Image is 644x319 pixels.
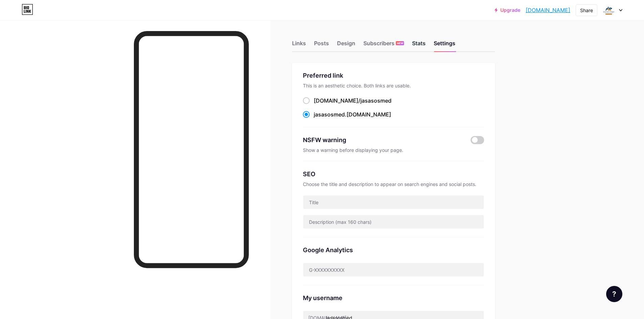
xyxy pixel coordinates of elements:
div: Google Analytics [303,245,484,255]
img: Nurfattah H [602,4,615,17]
div: Preferred link [303,71,484,80]
div: Share [580,7,593,14]
input: G-XXXXXXXXXX [303,263,484,276]
div: Posts [314,39,329,51]
div: Settings [434,39,455,51]
div: Subscribers [363,39,404,51]
div: This is an aesthetic choice. Both links are usable. [303,83,484,88]
div: [DOMAIN_NAME]/ [314,97,391,105]
span: NEW [397,41,403,45]
div: .[DOMAIN_NAME] [314,110,391,118]
span: jasasosmed [314,111,345,118]
a: Upgrade [495,7,520,13]
div: SEO [303,169,484,179]
div: My username [303,293,484,302]
div: Choose the title and description to appear on search engines and social posts. [303,181,484,187]
input: Description (max 160 chars) [303,215,484,229]
div: NSFW warning [303,135,461,144]
a: [DOMAIN_NAME] [526,6,570,14]
span: jasasosmed [360,97,391,104]
div: Show a warning before displaying your page. [303,147,484,153]
div: Stats [412,39,426,51]
div: Links [292,39,306,51]
div: Design [337,39,355,51]
input: Title [303,195,484,209]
